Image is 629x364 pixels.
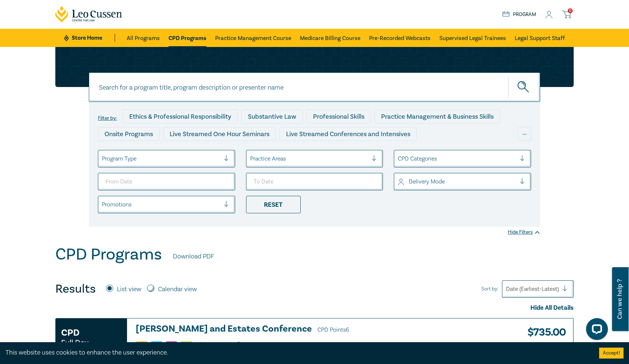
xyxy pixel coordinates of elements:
[317,326,349,333] span: CPD Points 6
[398,178,399,186] input: select
[61,326,79,339] h3: CPD
[599,348,624,359] button: Accept cookies
[241,110,303,123] div: Substantive Law
[55,245,162,264] h1: CPD Programs
[481,285,498,293] span: Sort by:
[508,229,540,236] div: Hide Filters
[98,173,235,190] input: From Date
[151,341,162,348] img: Practice Management & Business Skills
[515,29,565,47] a: Legal Support Staff
[117,285,141,294] label: List view
[506,285,507,293] input: Sort by
[163,127,276,141] div: Live Streamed One Hour Seminars
[61,339,122,354] small: Full Day Conference
[398,155,399,163] input: select
[236,341,297,348] p: 09:00 AM - 4:00 PM
[502,11,536,19] a: Program
[306,110,371,123] div: Professional Skills
[98,127,159,141] div: Onsite Programs
[522,324,566,341] h3: $ 735.00
[181,341,192,348] img: Ethics & Professional Responsibility
[580,315,611,346] iframe: LiveChat chat widget
[64,34,115,42] a: Store Home
[89,72,540,102] input: Search for a program title, program description or presenter name
[388,145,455,158] div: National Programs
[136,341,147,348] img: Professional Skills
[123,110,238,123] div: Ethics & Professional Responsibility
[102,201,103,209] input: select
[98,145,213,158] div: Live Streamed Practical Workshops
[246,196,301,213] div: Reset
[215,29,291,47] a: Practice Management Course
[55,303,574,313] div: Hide All Details
[280,127,417,141] div: Live Streamed Conferences and Intensives
[300,29,360,47] a: Medicare Billing Course
[217,145,301,158] div: Pre-Recorded Webcasts
[136,324,435,335] a: [PERSON_NAME] and Estates Conference CPD Points6
[5,348,588,357] div: This website uses cookies to enhance the user experience.
[55,282,96,296] h4: Results
[250,155,252,163] input: select
[136,324,435,335] h3: [PERSON_NAME] and Estates Conference
[102,155,103,163] input: select
[616,272,623,327] span: Can we help ?
[173,252,214,261] a: Download PDF
[158,285,197,294] label: Calendar view
[369,29,431,47] a: Pre-Recorded Webcasts
[568,8,573,13] span: 0
[375,110,500,123] div: Practice Management & Business Skills
[439,29,506,47] a: Supervised Legal Trainees
[127,29,160,47] a: All Programs
[518,127,531,141] div: ...
[169,29,206,47] a: CPD Programs
[246,173,383,190] input: To Date
[98,115,117,121] label: Filter by:
[304,145,384,158] div: 10 CPD Point Packages
[166,341,177,348] img: Substantive Law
